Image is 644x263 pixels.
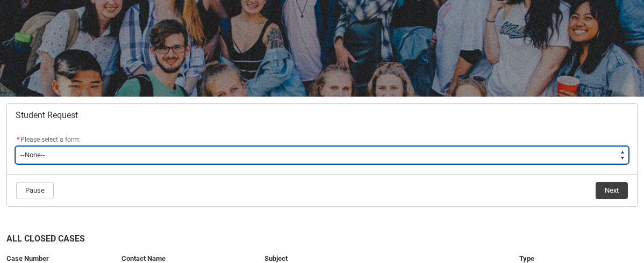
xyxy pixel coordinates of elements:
[17,136,19,143] abbr: required
[6,232,638,249] h2: All Closed Cases
[6,103,638,207] article: Redu_Student_Request flow
[20,136,81,143] span: Please select a form:
[16,182,54,199] button: Pause
[596,182,628,199] button: Next
[16,110,78,121] span: Student Request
